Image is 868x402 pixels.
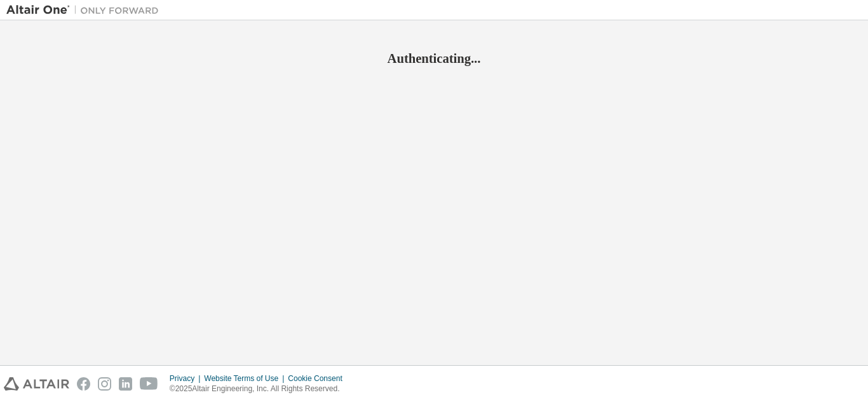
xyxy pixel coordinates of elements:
img: youtube.svg [140,377,158,391]
div: Privacy [170,373,204,384]
p: © 2025 Altair Engineering, Inc. All Rights Reserved. [170,384,350,394]
img: facebook.svg [77,377,90,391]
img: Altair One [6,4,165,17]
img: linkedin.svg [119,377,132,391]
img: altair_logo.svg [4,377,69,391]
div: Cookie Consent [288,373,349,384]
div: Website Terms of Use [204,373,288,384]
h2: Authenticating... [6,50,862,67]
img: instagram.svg [98,377,111,391]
